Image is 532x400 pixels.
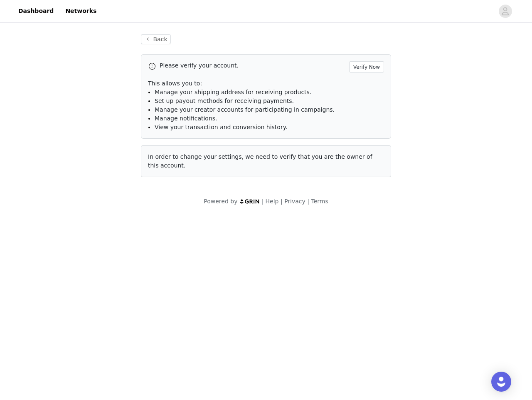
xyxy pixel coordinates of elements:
[281,198,283,205] span: |
[155,97,294,104] span: Set up payout methods for receiving payments.
[155,106,335,113] span: Manage your creator accounts for participating in campaigns.
[148,153,372,169] span: In order to change your settings, we need to verify that you are the owner of this account.
[284,198,305,205] a: Privacy
[155,115,217,122] span: Manage notifications.
[307,198,309,205] span: |
[13,2,59,20] a: Dashboard
[204,198,237,205] span: Powered by
[266,198,279,205] a: Help
[349,61,384,72] button: Verify Now
[60,2,101,20] a: Networks
[160,61,346,70] p: Please verify your account.
[155,89,311,95] span: Manage your shipping address for receiving products.
[501,5,509,18] div: avatar
[311,198,328,205] a: Terms
[155,124,287,130] span: View your transaction and conversion history.
[239,199,260,204] img: logo
[262,198,264,205] span: |
[148,79,384,88] p: This allows you to:
[491,372,511,392] div: Open Intercom Messenger
[141,34,171,44] button: Back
